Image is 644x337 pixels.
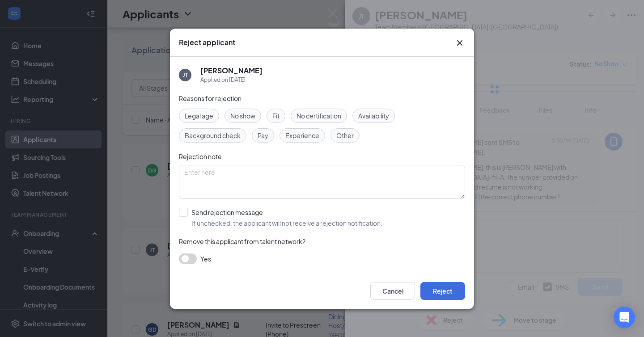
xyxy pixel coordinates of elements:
[185,131,241,140] span: Background check
[258,131,268,140] span: Pay
[200,66,263,76] h5: [PERSON_NAME]
[179,94,241,102] span: Reasons for rejection
[200,253,211,264] span: Yes
[454,38,465,48] button: Close
[230,111,255,121] span: No show
[179,237,305,245] span: Remove this applicant from talent network?
[200,76,263,84] div: Applied on [DATE]
[358,111,389,121] span: Availability
[179,152,222,160] span: Rejection note
[183,71,188,79] div: JT
[297,111,341,121] span: No certification
[185,111,213,121] span: Legal age
[614,307,635,328] div: Open Intercom Messenger
[179,38,235,47] h3: Reject applicant
[454,38,465,48] svg: Cross
[420,282,465,300] button: Reject
[285,131,319,140] span: Experience
[336,131,354,140] span: Other
[370,282,415,300] button: Cancel
[272,111,280,121] span: Fit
